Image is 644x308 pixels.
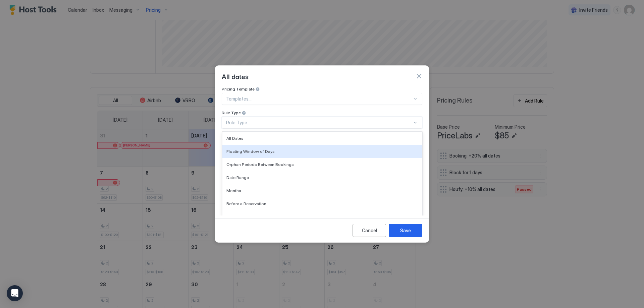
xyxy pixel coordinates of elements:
div: Save [400,227,411,234]
button: Cancel [353,224,386,237]
span: Pricing Template [222,86,255,91]
div: Cancel [362,227,377,234]
span: All Dates [226,136,244,141]
span: Orphan Periods Between Bookings [226,162,294,167]
span: Date Range [226,175,249,180]
button: Save [389,224,422,237]
span: Months [226,188,241,193]
span: Days of the week [222,193,254,198]
div: Rule Type... [226,120,412,126]
span: Rule Type [222,110,241,115]
span: Before a Reservation [226,201,266,206]
span: After a Reservation [226,214,263,219]
span: Floating Window of Days [226,149,275,154]
div: Open Intercom Messenger [7,285,23,301]
span: All dates [222,71,249,81]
